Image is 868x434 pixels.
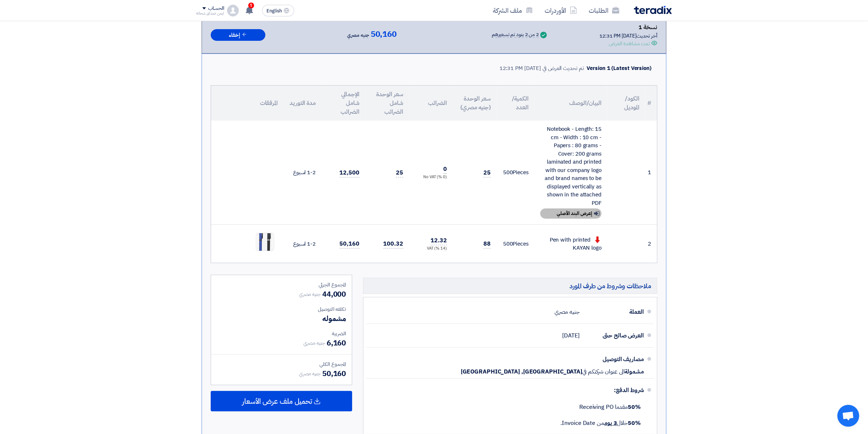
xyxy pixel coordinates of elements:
[497,225,534,263] td: Pieces
[365,86,409,121] th: سعر الوحدة شامل الضرائب
[628,403,641,411] strong: 50%
[453,86,497,121] th: سعر الوحدة (جنيه مصري)
[347,31,369,40] span: جنيه مصري
[217,281,346,289] div: المجموع الجزئي
[378,382,644,399] div: شروط الدفع:
[284,225,322,263] td: 1-2 اسبوع
[299,370,321,378] span: جنيه مصري
[322,313,346,324] span: مشموله
[609,40,650,47] div: تمت مشاهدة العرض
[503,240,513,248] span: 500
[497,86,534,121] th: الكمية/العدد
[340,168,359,177] span: 12,500
[227,5,239,16] img: profile_test.png
[634,6,672,14] img: Teradix logo
[628,419,641,427] strong: 50%
[431,236,447,245] span: 12.32
[409,86,453,121] th: الضرائب
[322,86,365,121] th: الإجمالي شامل الضرائب
[503,168,513,176] span: 500
[415,174,447,180] div: (0 %) No VAT
[443,165,447,174] span: 0
[284,121,322,225] td: 1-2 اسبوع
[208,5,224,12] div: الحساب
[582,368,624,375] span: الى عنوان شركتكم في
[483,239,491,249] span: 88
[217,330,346,337] div: الضريبة
[461,368,582,375] span: [GEOGRAPHIC_DATA], [GEOGRAPHIC_DATA]
[534,86,607,121] th: البيان/الوصف
[497,121,534,225] td: Pieces
[540,208,602,219] div: إعرض البند الأصلي
[303,339,325,347] span: جنيه مصري
[487,2,539,19] a: ملف الشركة
[561,419,641,427] span: خلال من Invoice Date.
[587,64,651,73] div: Version 1 (Latest Version)
[645,86,657,121] th: #
[583,2,625,19] a: الطلبات
[540,125,602,207] div: Notebook - Length: 15 cm - Width : 10 cm - Papers : 80 grams - Cover: 200 grams laminated and pri...
[384,239,403,249] span: 100.32
[604,419,617,427] u: 3 يوم
[625,368,644,375] span: مشمولة
[363,278,657,294] h5: ملاحظات وشروط من طرف المورد
[256,224,274,260] img: Blue__Black_Pen_1758360228539.PNG
[645,225,657,263] td: 2
[599,32,657,40] div: أخر تحديث [DATE] 12:31 PM
[196,11,224,15] div: ايمن صداق شحاته
[217,305,346,313] div: تكلفه التوصيل
[211,29,265,41] button: إخفاء
[607,86,645,121] th: الكود/الموديل
[540,236,602,252] div: Pen with printed KAYAN logo
[299,290,321,298] span: جنيه مصري
[483,168,491,177] span: 25
[492,32,539,38] div: 2 من 2 بنود تم تسعيرهم
[539,2,583,19] a: الأوردرات
[242,398,312,404] span: تحميل ملف عرض الأسعار
[267,8,282,13] span: English
[499,64,584,73] div: تم تحديث العرض في [DATE] 12:31 PM
[579,403,641,411] span: مقدما Receiving PO
[371,30,397,39] span: 50,160
[217,360,346,368] div: المجموع الكلي
[599,23,657,32] div: نسخة 1
[396,168,403,177] span: 25
[563,332,580,339] span: [DATE]
[645,121,657,225] td: 1
[585,327,644,344] div: العرض صالح حتى
[415,246,447,252] div: (14 %) VAT
[284,86,322,121] th: مدة التوريد
[554,305,580,319] div: جنيه مصري
[585,303,644,321] div: العملة
[585,351,644,368] div: مصاريف التوصيل
[262,5,294,16] button: English
[837,405,859,427] div: Open chat
[248,3,254,8] span: 1
[340,239,359,249] span: 50,160
[327,337,346,348] span: 6,160
[322,368,346,379] span: 50,160
[211,86,284,121] th: المرفقات
[322,289,346,300] span: 44,000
